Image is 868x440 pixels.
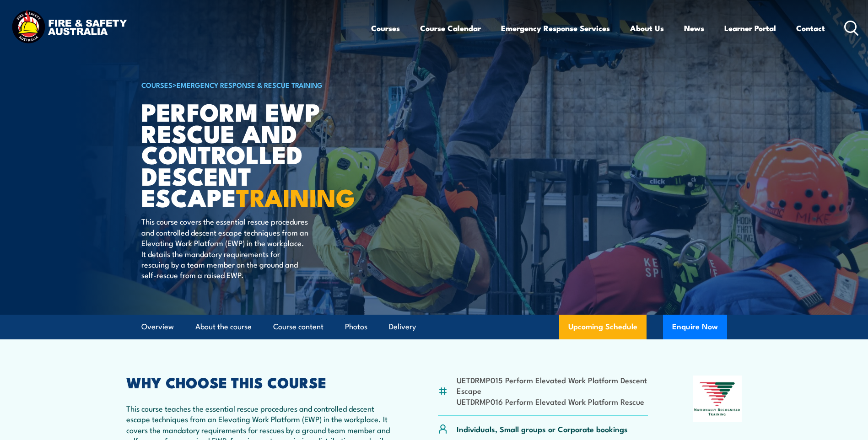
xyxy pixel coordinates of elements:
p: Individuals, Small groups or Corporate bookings [457,424,628,434]
a: Course content [273,315,323,339]
h6: > [141,79,367,90]
a: News [684,16,704,40]
a: Learner Portal [724,16,776,40]
a: Photos [345,315,367,339]
strong: TRAINING [236,177,355,215]
a: Upcoming Schedule [559,315,647,339]
a: Overview [141,315,174,339]
a: Emergency Response & Rescue Training [177,80,323,90]
a: Delivery [389,315,416,339]
p: This course covers the essential rescue procedures and controlled descent escape techniques from ... [141,216,308,280]
li: UETDRMP015 Perform Elevated Work Platform Descent Escape [457,375,648,396]
h2: WHY CHOOSE THIS COURSE [126,376,394,388]
li: UETDRMP016 Perform Elevated Work Platform Rescue [457,396,648,407]
a: About the course [195,315,252,339]
a: Contact [796,16,825,40]
button: Enquire Now [663,315,727,339]
h1: Perform EWP Rescue and Controlled Descent Escape [141,101,367,208]
a: About Us [630,16,664,40]
a: Courses [371,16,400,40]
a: Course Calendar [420,16,481,40]
a: COURSES [141,80,173,90]
a: Emergency Response Services [501,16,610,40]
img: Nationally Recognised Training logo. [693,376,742,422]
